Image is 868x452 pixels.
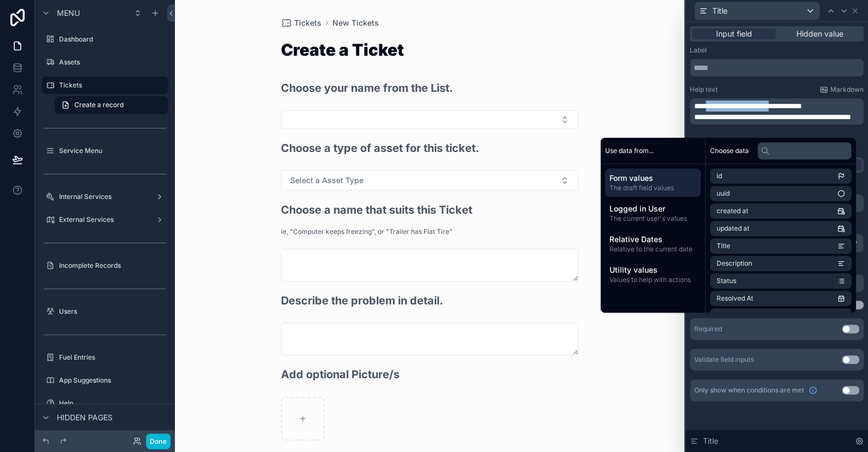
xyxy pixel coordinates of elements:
[59,307,166,316] label: Users
[281,110,578,129] button: Select Button
[281,170,578,191] button: Select Button
[59,353,166,362] label: Fuel Entries
[609,275,696,284] span: Values to help with actions
[690,98,864,125] div: scrollable content
[716,28,752,39] span: Input field
[609,214,696,223] span: The current user's values
[42,142,168,160] a: Service Menu
[59,146,166,155] label: Service Menu
[146,433,171,449] button: Done
[59,81,162,90] label: Tickets
[694,2,820,20] button: Title
[703,436,718,447] span: Title
[281,141,479,156] h2: Choose a type of asset for this ticket.
[59,58,166,67] label: Assets
[694,355,754,364] div: Validate field inputs
[42,372,168,389] a: App Suggestions
[42,257,168,274] a: Incomplete Records
[690,85,718,94] label: Help text
[59,376,166,385] label: App Suggestions
[690,46,707,55] label: Label
[281,17,321,28] a: Tickets
[830,85,864,94] span: Markdown
[332,17,379,28] a: New Tickets
[609,173,696,184] span: Form values
[601,164,705,293] div: scrollable content
[694,386,804,395] span: Only show when conditions are met
[42,395,168,412] a: Help
[605,146,654,155] span: Use data from...
[55,96,168,114] a: Create a record
[59,261,166,270] label: Incomplete Records
[294,17,321,28] span: Tickets
[74,101,124,109] span: Create a record
[609,245,696,254] span: Relative to the current date
[42,303,168,320] a: Users
[59,215,151,224] label: External Services
[42,77,168,94] a: Tickets
[281,203,472,218] h2: Choose a name that suits this Ticket
[712,5,728,16] span: Title
[710,146,749,155] span: Choose data
[281,42,404,58] h1: Create a Ticket
[281,367,400,383] h2: Add optional Picture/s
[57,412,113,423] span: Hidden pages
[59,192,151,201] label: Internal Services
[281,293,443,309] h2: Describe the problem in detail.
[57,8,80,19] span: Menu
[609,234,696,245] span: Relative Dates
[609,265,696,275] span: Utility values
[609,184,696,192] span: The draft field values
[281,227,472,237] p: ie, "Computer keeps freezing", or "Trailer has Flat Tire"
[796,28,843,39] span: Hidden value
[42,54,168,71] a: Assets
[42,211,168,228] a: External Services
[42,349,168,366] a: Fuel Entries
[819,85,864,94] a: Markdown
[59,35,166,44] label: Dashboard
[281,81,453,96] h2: Choose your name from the List.
[59,399,166,408] label: Help
[42,31,168,48] a: Dashboard
[290,175,363,186] span: Select a Asset Type
[694,325,722,333] div: Required
[609,203,696,214] span: Logged in User
[42,188,168,206] a: Internal Services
